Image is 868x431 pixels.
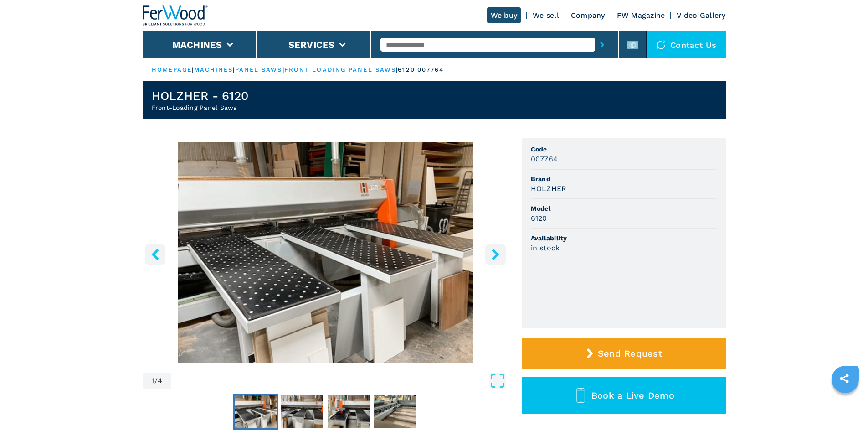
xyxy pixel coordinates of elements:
span: | [396,66,398,73]
span: 1 [152,377,154,384]
img: Contact us [657,40,666,49]
a: FW Magazine [617,11,665,20]
button: Open Fullscreen [174,373,505,389]
img: Front-Loading Panel Saws HOLZHER 6120 [143,142,508,363]
span: | [282,66,284,73]
img: 316fe341933ca71ee3743152f840b251 [328,395,370,428]
button: Go to Slide 1 [233,394,278,430]
span: Brand [531,174,717,183]
span: | [192,66,194,73]
span: 4 [158,377,162,384]
button: Machines [172,39,222,50]
p: 6120 | [398,66,417,74]
a: machines [194,66,233,73]
h2: Front-Loading Panel Saws [152,103,249,112]
h1: HOLZHER - 6120 [152,88,249,103]
button: Go to Slide 3 [326,394,371,430]
nav: Thumbnail Navigation [143,394,508,430]
img: 95c7ea4c4eff18fee789cb15b6e59846 [374,395,416,428]
span: Model [531,204,717,213]
span: Book a Live Demo [591,390,674,401]
button: Go to Slide 4 [372,394,418,430]
div: Contact us [647,31,726,58]
img: b737f9cae259e6cedb71e2991033afcb [235,395,277,428]
span: Availability [531,234,717,243]
a: We buy [487,7,521,23]
h3: in stock [531,243,560,253]
button: Book a Live Demo [522,377,726,414]
span: | [233,66,235,73]
button: Go to Slide 2 [279,394,325,430]
a: panel saws [235,66,282,73]
button: right-button [485,244,506,265]
button: Services [288,39,335,50]
span: Send Request [598,348,662,359]
button: Send Request [522,338,726,369]
span: Code [531,145,717,154]
a: Video Gallery [677,11,725,20]
div: Go to Slide 1 [143,142,508,363]
a: HOMEPAGE [152,66,192,73]
button: left-button [145,244,165,265]
span: / [154,377,158,384]
iframe: Chat [829,390,861,424]
h3: HOLZHER [531,183,567,194]
h3: 007764 [531,154,558,164]
h3: 6120 [531,213,547,223]
img: bea1ac9a5a5299313c5ecdb00f77368d [281,395,323,428]
a: We sell [533,11,559,20]
a: front loading panel saws [284,66,396,73]
a: Company [571,11,605,20]
img: Ferwood [143,5,208,26]
button: submit-button [595,34,609,55]
a: sharethis [833,367,856,390]
p: 007764 [417,66,444,74]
